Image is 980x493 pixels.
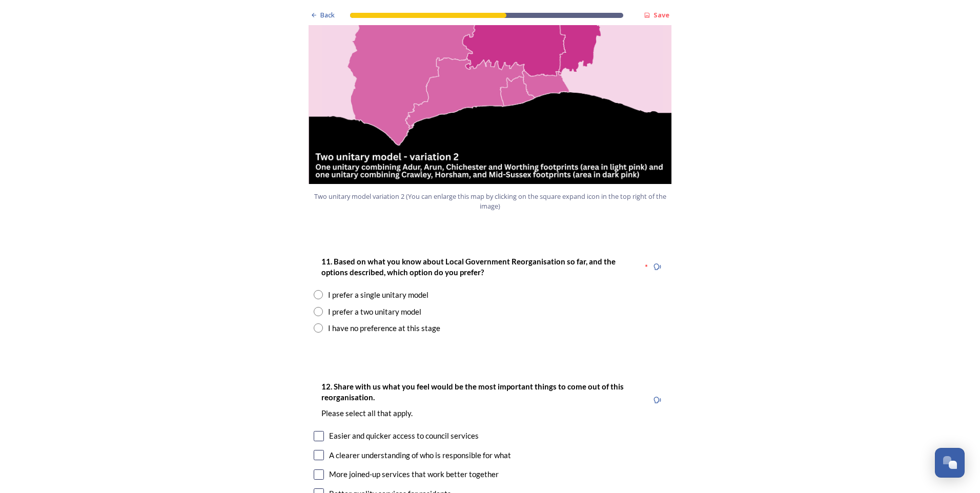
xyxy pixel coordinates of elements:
div: A clearer understanding of who is responsible for what [329,449,511,461]
button: Open Chat [935,448,965,478]
strong: 11. Based on what you know about Local Government Reorganisation so far, and the options describe... [321,257,617,277]
div: More joined-up services that work better together [329,468,499,480]
div: I have no preference at this stage [328,322,440,334]
strong: 12. Share with us what you feel would be the most important things to come out of this reorganisa... [321,382,625,402]
div: I prefer a two unitary model [328,306,421,318]
div: I prefer a single unitary model [328,289,428,301]
span: Back [320,10,335,20]
div: Easier and quicker access to council services [329,430,479,442]
strong: Save [654,10,669,19]
p: Please select all that apply. [321,408,640,419]
span: Two unitary model variation 2 (You can enlarge this map by clicking on the square expand icon in ... [313,192,667,211]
